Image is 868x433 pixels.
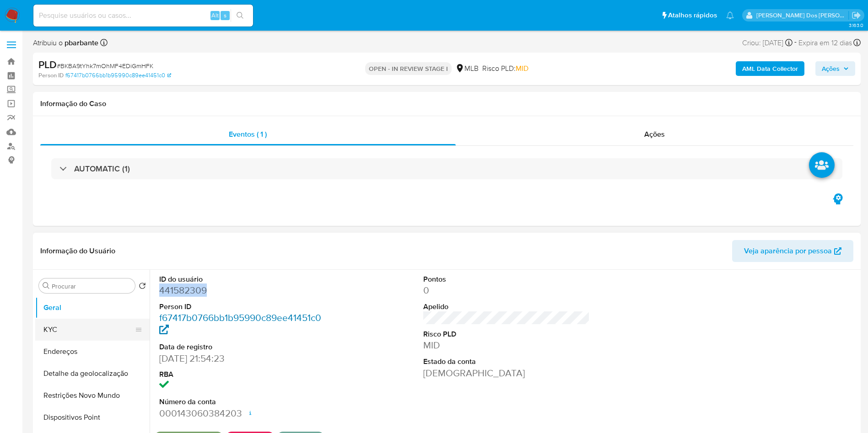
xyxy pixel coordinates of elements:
[732,240,853,262] button: Veja aparência por pessoa
[159,284,326,297] dd: 441582309
[224,11,226,20] span: s
[52,282,131,290] input: Procurar
[423,357,590,367] dt: Estado da conta
[38,71,64,80] b: Person ID
[51,158,842,179] div: AUTOMATIC (1)
[139,282,146,292] button: Retornar ao pedido padrão
[40,246,115,256] h1: Informação do Usuário
[43,282,50,289] button: Procurar
[159,407,326,420] dd: 000143060384203
[423,274,590,284] dt: Pontos
[423,302,590,312] dt: Apelido
[35,297,150,319] button: Geral
[815,61,855,76] button: Ações
[35,319,142,341] button: KYC
[159,274,326,284] dt: ID do usuário
[74,164,130,174] h3: AUTOMATIC (1)
[744,240,832,262] span: Veja aparência por pessoa
[40,99,853,108] h1: Informação do Caso
[35,385,150,406] button: Restrições Novo Mundo
[57,61,153,70] span: # BKBA9tYhk7mOhMF4EDiGmHFK
[423,329,590,339] dt: Risco PLD
[229,129,267,139] span: Eventos ( 1 )
[482,64,528,74] span: Risco PLD:
[794,37,797,49] span: -
[211,11,219,20] span: Alt
[38,57,57,72] b: PLD
[33,38,98,48] span: Atribuiu o
[644,129,665,139] span: Ações
[159,352,326,365] dd: [DATE] 21:54:23
[159,369,326,380] dt: RBA
[756,11,849,20] p: priscilla.barbante@mercadopago.com.br
[423,367,590,380] dd: [DEMOGRAPHIC_DATA]
[159,342,326,352] dt: Data de registro
[455,64,479,74] div: MLB
[63,37,98,48] b: pbarbante
[35,341,150,363] button: Endereços
[231,9,249,22] button: search-icon
[423,339,590,352] dd: MID
[668,11,717,20] span: Atalhos rápidos
[159,302,326,312] dt: Person ID
[742,61,798,76] b: AML Data Collector
[65,71,171,80] a: f67417b0766bb1b95990c89ee41451c0
[736,61,804,76] button: AML Data Collector
[159,311,321,337] a: f67417b0766bb1b95990c89ee41451c0
[742,37,793,49] div: Criou: [DATE]
[798,38,852,48] span: Expira em 12 dias
[516,63,528,74] span: MID
[852,11,861,20] a: Sair
[35,363,150,385] button: Detalhe da geolocalização
[365,62,452,75] p: OPEN - IN REVIEW STAGE I
[423,284,590,297] dd: 0
[33,10,253,21] input: Pesquise usuários ou casos...
[159,397,326,407] dt: Número da conta
[35,406,150,428] button: Dispositivos Point
[726,11,734,19] a: Notificações
[822,61,840,76] span: Ações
